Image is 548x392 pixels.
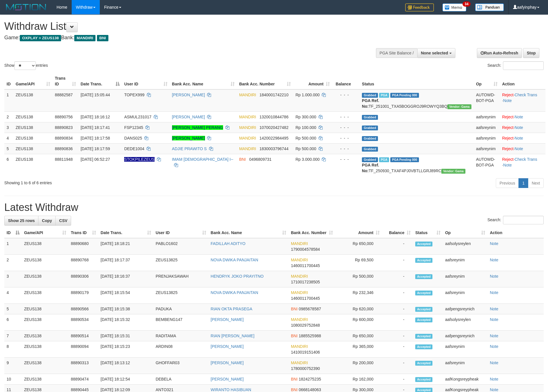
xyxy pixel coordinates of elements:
span: MANDIRI [291,241,308,246]
th: Bank Acc. Name: activate to sort column ascending [170,73,237,89]
td: ZEUS138 [22,358,69,374]
select: Showentries [14,61,36,70]
th: Action [487,228,544,238]
h1: Withdraw List [4,21,360,32]
td: [DATE] 18:17:37 [98,255,153,271]
span: CSV [59,218,67,223]
span: Copy 1840001742210 to clipboard [260,93,288,97]
span: Copy 1824275235 to clipboard [299,377,321,381]
td: - [382,238,413,255]
td: Rp 162,000 [335,374,382,385]
span: MANDIRI [291,317,308,322]
span: 88890756 [55,115,73,119]
span: MANDIRI [291,274,308,279]
th: Amount: activate to sort column ascending [293,73,332,89]
th: ID [4,73,13,89]
th: Balance: activate to sort column ascending [382,228,413,238]
td: 10 [4,374,22,385]
td: aafpengsreynich [443,304,487,314]
span: MANDIRI [74,35,95,41]
a: Note [515,146,523,151]
td: - [382,374,413,385]
td: aafsreynim [443,271,487,287]
td: 5 [4,143,13,154]
td: ZEUS138 [22,331,69,341]
a: NOVA DWIKA PANJAITAN [211,290,258,295]
span: BNI [97,35,108,41]
a: Note [515,115,523,119]
span: [DATE] 18:17:41 [81,125,110,130]
td: Rp 232,346 [335,287,382,304]
a: Reject [502,125,514,130]
span: [DATE] 06:52:27 [81,157,110,162]
span: Rp 500.000 [295,136,316,140]
span: Rp 300.000 [295,115,316,119]
span: BNI [291,334,297,338]
td: 6 [4,154,13,176]
td: Rp 200,000 [335,358,382,374]
td: · [500,122,545,133]
div: PGA Site Balance / [376,48,417,58]
span: Accepted [415,361,432,366]
td: [DATE] 18:18:21 [98,238,153,255]
td: · [500,133,545,143]
th: Action [500,73,545,89]
th: Bank Acc. Name: activate to sort column ascending [208,228,289,238]
th: Game/API: activate to sort column ascending [22,228,69,238]
td: [DATE] 18:13:12 [98,358,153,374]
td: ZEUS138 [13,133,53,143]
div: - - - [334,92,357,98]
td: PABLO1602 [153,238,208,255]
td: 4 [4,287,22,304]
a: Reject [502,93,514,97]
a: [PERSON_NAME] [211,344,244,349]
td: AUTOWD-BOT-PGA [474,154,500,176]
span: Grabbed [362,147,378,152]
td: 88890566 [69,304,98,314]
a: Reject [502,157,514,162]
span: Copy 1320010844786 to clipboard [260,115,288,119]
td: · [500,111,545,122]
td: - [382,304,413,314]
span: Copy 1710017238505 to clipboard [291,280,320,284]
td: aafsreynim [474,143,500,154]
th: Op: activate to sort column ascending [474,73,500,89]
span: ASMUL231017 [124,115,151,119]
td: [DATE] 18:12:54 [98,374,153,385]
span: PGA Pending [390,157,419,162]
span: MANDIRI [291,290,308,295]
span: Grabbed [362,93,378,98]
td: 1 [4,238,22,255]
td: · · [500,154,545,176]
span: BNI [291,387,297,392]
td: ZEUS138 [22,374,69,385]
a: Note [490,241,498,246]
span: FSP12345 [124,125,143,130]
a: Note [490,387,498,392]
th: ID: activate to sort column descending [4,228,22,238]
span: Copy 1460011700445 to clipboard [291,296,320,301]
td: 1 [4,89,13,112]
a: Note [490,317,498,322]
a: Note [515,136,523,140]
td: aafsreynim [443,287,487,304]
span: MANDIRI [239,93,256,97]
span: BNI [291,377,297,381]
a: 1 [518,178,528,188]
h4: Game: Bank: [4,35,360,41]
span: [DATE] 18:17:58 [81,136,110,140]
span: Copy 1830003796744 to clipboard [260,146,288,151]
td: PADUKA [153,304,208,314]
td: 3 [4,122,13,133]
a: [PERSON_NAME] [172,93,205,97]
td: aafsreynim [443,358,487,374]
span: Copy 0985678587 to clipboard [299,307,321,311]
span: Copy 0668148063 to clipboard [299,387,321,392]
span: Accepted [415,242,432,246]
span: None selected [421,51,448,55]
a: FADILLAH ADITYO [211,241,245,246]
a: HENDRYK JOKO PRAYITNO [211,274,264,279]
span: MANDIRI [239,146,256,151]
th: Game/API: activate to sort column ascending [13,73,53,89]
a: Copy [38,216,56,226]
